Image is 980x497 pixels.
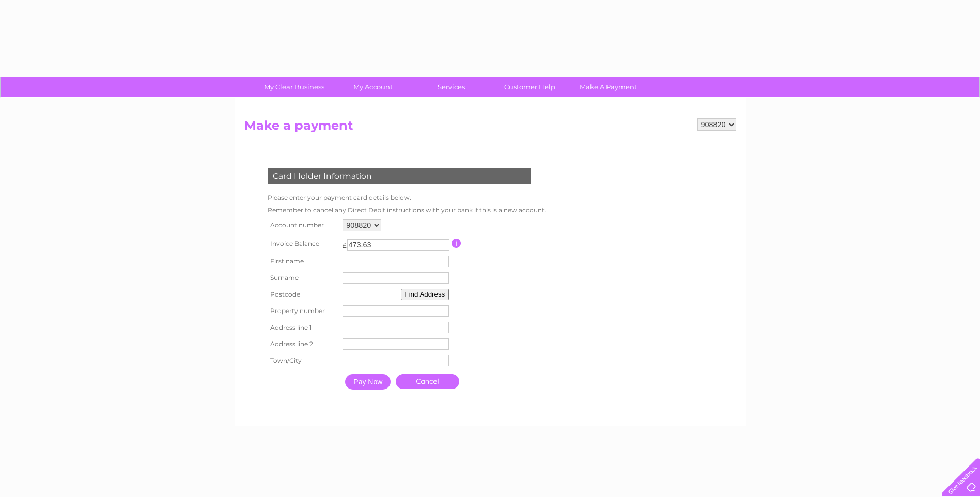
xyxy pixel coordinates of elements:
th: Surname [265,270,340,286]
th: Property number [265,303,340,319]
a: Customer Help [487,77,572,97]
div: Card Holder Information [268,168,531,184]
a: Cancel [396,374,459,389]
input: Information [452,239,461,248]
th: Address line 1 [265,319,340,336]
th: Invoice Balance [265,234,340,253]
td: Please enter your payment card details below. [265,192,549,204]
a: Services [409,77,494,97]
h2: Make a payment [244,118,736,138]
a: Make A Payment [566,77,651,97]
td: Remember to cancel any Direct Debit instructions with your bank if this is a new account. [265,204,549,216]
a: My Account [330,77,415,97]
th: Account number [265,216,340,234]
th: Town/City [265,352,340,369]
input: Pay Now [345,374,391,390]
th: Address line 2 [265,336,340,352]
th: Postcode [265,286,340,303]
td: £ [343,237,347,250]
th: First name [265,253,340,270]
a: My Clear Business [252,77,337,97]
button: Find Address [401,289,449,300]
